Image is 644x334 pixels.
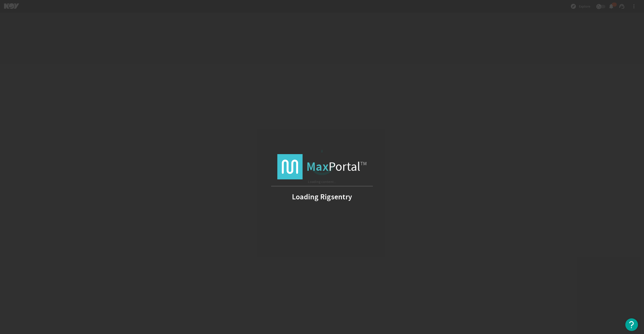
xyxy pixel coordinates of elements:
strong: Loading Rigsentry [292,194,352,199]
span: Portal [306,154,367,179]
strong: Max [306,158,329,175]
span: TM [360,160,367,167]
button: Open Resource Center [625,318,638,331]
img: logo [277,154,303,179]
